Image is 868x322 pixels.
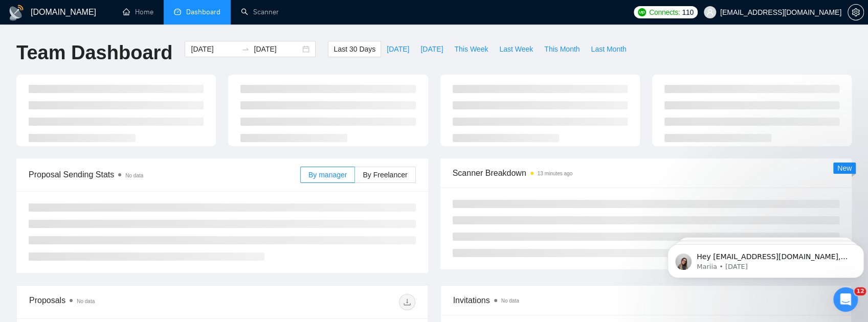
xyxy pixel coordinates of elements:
img: logo [8,5,25,21]
div: Proposals [29,294,222,310]
span: swap-right [241,45,250,53]
time: 13 minutes ago [538,171,572,176]
span: Invitations [453,294,839,307]
a: homeHome [123,8,153,16]
iframe: Intercom notifications message [663,223,868,294]
span: Proposal Sending Stats [29,168,300,181]
span: No data [77,298,95,304]
a: setting [848,8,864,16]
button: [DATE] [381,41,415,57]
span: No data [501,298,519,304]
button: [DATE] [415,41,449,57]
iframe: Intercom live chat [833,287,858,312]
button: Last 30 Days [328,41,381,57]
button: Last Week [494,41,539,57]
span: Last Week [499,43,533,55]
span: Dashboard [186,8,220,16]
input: End date [254,43,300,55]
span: This Week [454,43,488,55]
span: No data [125,173,143,178]
h1: Team Dashboard [16,41,172,65]
span: setting [848,8,863,16]
button: Last Month [585,41,632,57]
span: By manager [308,171,347,179]
span: dashboard [174,8,181,15]
span: Last 30 Days [333,43,375,55]
span: Last Month [591,43,626,55]
button: This Month [539,41,585,57]
span: 110 [682,7,693,18]
input: Start date [191,43,237,55]
button: setting [848,4,864,20]
button: This Week [449,41,494,57]
span: to [241,45,250,53]
span: [DATE] [420,43,443,55]
span: 12 [854,287,866,295]
img: upwork-logo.png [638,8,646,16]
span: New [837,164,852,172]
span: By Freelancer [363,171,407,179]
a: searchScanner [241,8,279,16]
span: This Month [544,43,580,55]
span: user [706,9,714,16]
span: Connects: [649,7,680,18]
span: Scanner Breakdown [453,167,840,179]
span: [DATE] [387,43,409,55]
